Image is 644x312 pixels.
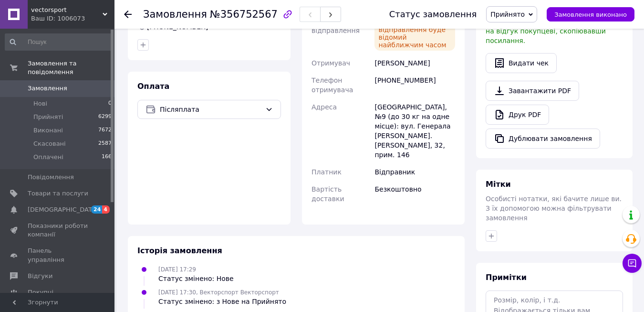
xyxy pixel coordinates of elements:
[28,205,98,214] span: [DEMOGRAPHIC_DATA]
[486,195,622,222] span: Особисті нотатки, які бачите лише ви. З їх допомогою можна фільтрувати замовлення
[158,289,279,296] span: [DATE] 17:30, Векторспорт Векторспорт
[486,180,511,189] span: Мітки
[28,288,53,297] span: Покупці
[486,18,620,44] span: У вас є 29 днів, щоб відправити запит на відгук покупцеві, скопіювавши посилання.
[33,126,63,135] span: Виконані
[312,17,360,34] span: Статус відправлення
[124,10,132,19] div: Повернутися назад
[28,189,88,198] span: Товари та послуги
[490,11,525,18] span: Прийнято
[486,129,600,149] button: Дублювати замовлення
[98,113,112,121] span: 6299
[31,6,103,14] span: vectorsport
[33,153,63,161] span: Оплачені
[486,81,579,101] a: Завантажити PDF
[374,16,455,51] div: Статус відправлення буде відомий найближчим часом
[108,99,112,108] span: 0
[158,297,286,306] div: Статус змінено: з Нове на Прийнято
[33,113,63,121] span: Прийняті
[28,84,67,93] span: Замовлення
[31,14,114,23] div: Ваш ID: 1006073
[33,140,66,148] span: Скасовані
[373,54,457,72] div: [PERSON_NAME]
[158,274,234,283] div: Статус змінено: Нове
[28,272,52,280] span: Відгуки
[28,173,74,182] span: Повідомлення
[312,59,350,67] span: Отримувач
[91,205,102,214] span: 24
[486,105,549,125] a: Друк PDF
[102,205,110,214] span: 4
[389,10,477,19] div: Статус замовлення
[143,9,207,20] span: Замовлення
[28,247,88,264] span: Панель управління
[312,185,344,203] span: Вартість доставки
[137,246,222,255] span: Історія замовлення
[373,72,457,98] div: [PHONE_NUMBER]
[623,254,642,273] button: Чат з покупцем
[33,99,47,108] span: Нові
[312,103,337,111] span: Адреса
[312,168,342,176] span: Платник
[486,273,527,282] span: Примітки
[160,104,261,115] span: Післяплата
[102,153,112,161] span: 166
[98,140,112,148] span: 2587
[373,163,457,181] div: Відправник
[486,53,557,73] button: Видати чек
[312,76,353,94] span: Телефон отримувача
[28,222,88,239] span: Показники роботи компанії
[554,11,627,18] span: Замовлення виконано
[5,33,113,51] input: Пошук
[98,126,112,135] span: 7672
[373,181,457,207] div: Безкоштовно
[137,82,169,91] span: Оплата
[158,266,196,273] span: [DATE] 17:29
[28,59,114,76] span: Замовлення та повідомлення
[547,7,634,22] button: Замовлення виконано
[373,98,457,163] div: [GEOGRAPHIC_DATA], №9 (до 30 кг на одне місце): вул. Генерала [PERSON_NAME]. [PERSON_NAME], 32, п...
[210,9,278,20] span: №356752567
